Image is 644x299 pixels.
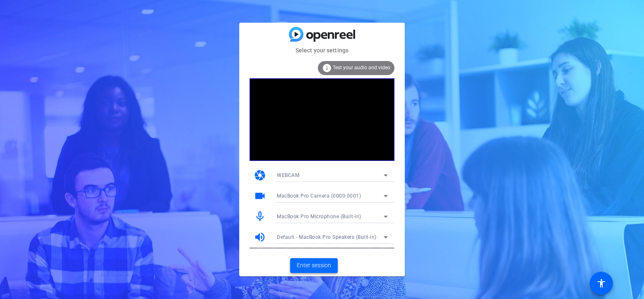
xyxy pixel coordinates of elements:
[254,190,266,202] mat-icon: videocam
[277,193,361,199] span: MacBook Pro Camera (0000:0001)
[254,210,266,223] mat-icon: mic_none
[277,172,299,178] span: WEBCAM
[297,261,331,270] span: Enter session
[254,169,266,181] mat-icon: camera
[277,214,361,219] span: MacBook Pro Microphone (Built-in)
[333,65,390,71] span: Test your audio and video
[239,46,405,55] mat-card-subtitle: Select your settings
[254,231,266,243] mat-icon: volume_up
[277,234,377,240] span: Default - MacBook Pro Speakers (Built-in)
[596,278,606,288] mat-icon: accessibility
[322,63,332,73] mat-icon: info
[290,258,338,273] button: Enter session
[289,27,355,41] img: blue-gradient.svg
